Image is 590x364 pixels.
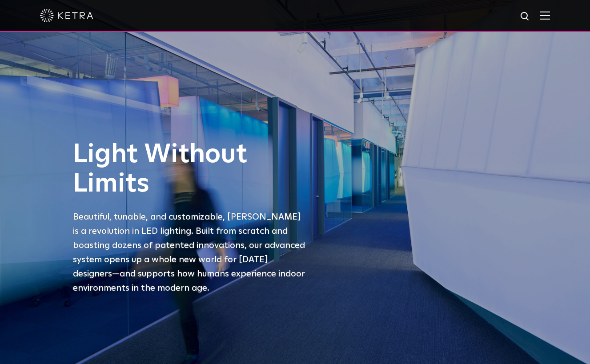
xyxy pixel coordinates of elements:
h1: Light Without Limits [73,140,309,199]
span: —and supports how humans experience indoor environments in the modern age. [73,269,305,292]
img: Hamburger%20Nav.svg [540,11,550,20]
p: Beautiful, tunable, and customizable, [PERSON_NAME] is a revolution in LED lighting. Built from s... [73,210,309,295]
img: search icon [520,11,531,22]
img: ketra-logo-2019-white [40,9,93,22]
